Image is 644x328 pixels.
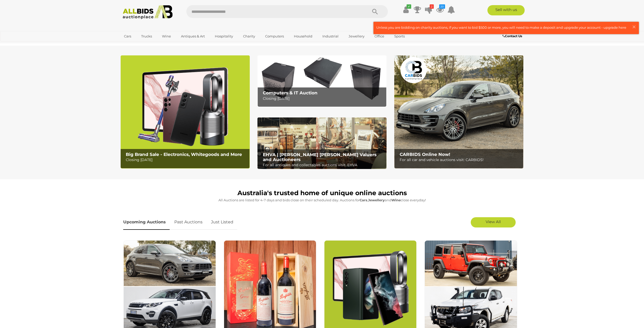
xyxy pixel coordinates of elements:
span: View All [486,219,501,224]
img: Allbids.com.au [120,5,176,19]
a: Contact Us [503,33,523,39]
a: Just Listed [207,215,237,230]
img: Computers & IT Auction [257,55,387,107]
b: CARBIDS Online Now! [400,152,450,157]
b: EHVA | [PERSON_NAME] [PERSON_NAME] Valuers and Auctioneers [263,152,377,162]
p: For all car and vehicle auctions visit: CARBIDS! [400,157,521,163]
a: Cars [121,32,134,41]
img: CARBIDS Online Now! [394,55,523,168]
a: 2 [425,5,432,14]
b: Big Brand Sale - Electronics, Whitegoods and More [126,152,242,157]
a: 20 [436,5,444,14]
a: View All [471,217,516,227]
a: CARBIDS Online Now! CARBIDS Online Now! For all car and vehicle auctions visit: CARBIDS! [394,55,523,168]
a: EHVA | Evans Hastings Valuers and Auctioneers EHVA | [PERSON_NAME] [PERSON_NAME] Valuers and Auct... [257,117,387,169]
a: Industrial [319,32,342,41]
strong: Cars [360,198,367,202]
a: Antiques & Art [178,32,208,41]
b: Contact Us [503,34,522,38]
a: Trucks [138,32,155,41]
p: Closing [DATE] [126,157,247,163]
a: Sell with us [487,5,525,15]
a: Computers [262,32,287,41]
strong: Jewellery [368,198,385,202]
a: Household [291,32,316,41]
a: ✔ [402,5,410,14]
i: ✔ [407,4,411,9]
a: Charity [240,32,258,41]
a: Jewellery [345,32,368,41]
p: Closing [DATE] [263,95,384,102]
a: Past Auctions [170,215,206,230]
strong: Wine [391,198,401,202]
a: Computers & IT Auction Computers & IT Auction Closing [DATE] [257,55,387,107]
a: Wine [159,32,174,41]
a: Office [371,32,388,41]
a: Upcoming Auctions [123,215,170,230]
p: For all antiques and collectables auctions visit: EHVA [263,162,384,168]
a: Sports [391,32,408,41]
i: 20 [439,4,445,9]
a: [GEOGRAPHIC_DATA] [121,41,164,49]
h1: Australia's trusted home of unique online auctions [123,190,521,197]
p: All Auctions are listed for 4-7 days and bids close on their scheduled day. Auctions for , and cl... [123,197,521,203]
a: Big Brand Sale - Electronics, Whitegoods and More Big Brand Sale - Electronics, Whitegoods and Mo... [121,55,250,168]
i: 2 [430,4,434,9]
button: Search [362,5,388,18]
b: Computers & IT Auction [263,90,318,95]
img: EHVA | Evans Hastings Valuers and Auctioneers [257,117,387,169]
img: Big Brand Sale - Electronics, Whitegoods and More [121,55,250,168]
span: × [632,22,636,32]
a: Hospitality [212,32,236,41]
